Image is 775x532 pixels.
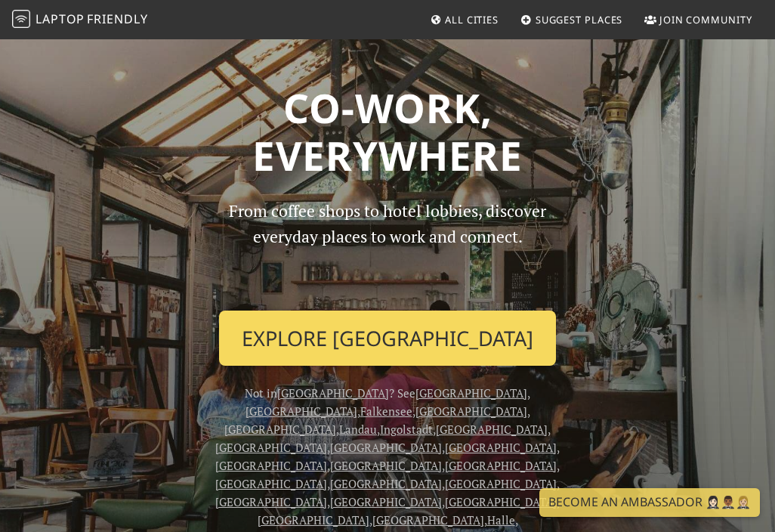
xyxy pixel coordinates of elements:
[215,476,327,491] a: [GEOGRAPHIC_DATA]
[436,422,548,437] a: [GEOGRAPHIC_DATA]
[330,476,442,491] a: [GEOGRAPHIC_DATA]
[539,488,760,517] a: Become an Ambassador 🤵🏻‍♀️🤵🏾‍♂️🤵🏼‍♀️
[445,458,557,473] a: [GEOGRAPHIC_DATA]
[219,311,556,367] a: Explore [GEOGRAPHIC_DATA]
[12,10,30,28] img: LaptopFriendly
[87,11,147,27] span: Friendly
[215,198,560,298] p: From coffee shops to hotel lobbies, discover everyday places to work and connect.
[424,6,505,33] a: All Cities
[215,458,327,473] a: [GEOGRAPHIC_DATA]
[415,404,527,419] a: [GEOGRAPHIC_DATA]
[380,422,433,437] a: Ingolstadt
[258,512,369,527] a: [GEOGRAPHIC_DATA]
[445,13,499,26] span: All Cities
[215,440,327,455] a: [GEOGRAPHIC_DATA]
[445,476,557,491] a: [GEOGRAPHIC_DATA]
[34,84,741,180] h1: Co-work, Everywhere
[360,404,412,419] a: Falkensee
[339,422,377,437] a: Landau
[330,440,442,455] a: [GEOGRAPHIC_DATA]
[372,512,484,527] a: [GEOGRAPHIC_DATA]
[245,404,357,419] a: [GEOGRAPHIC_DATA]
[514,6,629,33] a: Suggest Places
[445,494,557,509] a: [GEOGRAPHIC_DATA]
[536,13,623,26] span: Suggest Places
[445,440,557,455] a: [GEOGRAPHIC_DATA]
[415,385,527,401] a: [GEOGRAPHIC_DATA]
[12,7,148,33] a: LaptopFriendly LaptopFriendly
[659,13,752,26] span: Join Community
[487,512,515,527] a: Halle
[215,494,327,509] a: [GEOGRAPHIC_DATA]
[330,494,442,509] a: [GEOGRAPHIC_DATA]
[36,11,85,27] span: Laptop
[330,458,442,473] a: [GEOGRAPHIC_DATA]
[277,385,389,401] a: [GEOGRAPHIC_DATA]
[224,422,336,437] a: [GEOGRAPHIC_DATA]
[638,6,758,33] a: Join Community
